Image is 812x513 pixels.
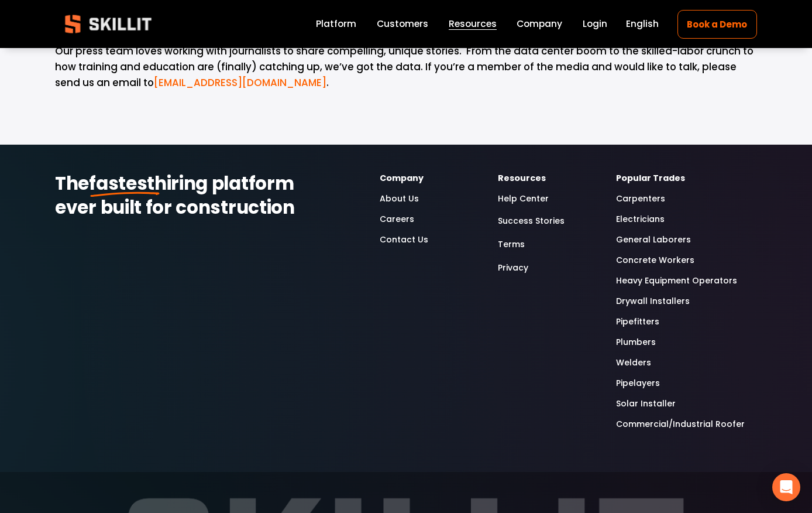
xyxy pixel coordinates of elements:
a: Platform [316,16,356,32]
a: Terms [498,237,525,252]
span: English [626,17,659,30]
img: Skillit [55,6,161,42]
p: Our press team loves working with journalists to share compelling, unique stories. From the data ... [55,43,757,91]
a: folder dropdown [449,16,497,32]
strong: hiring platform ever built for construction [55,170,298,220]
a: Heavy Equipment Operators [616,274,737,288]
a: Success Stories [498,213,565,229]
a: [EMAIL_ADDRESS][DOMAIN_NAME] [154,76,326,90]
strong: fastest [89,170,154,196]
a: Book a Demo [677,10,757,39]
a: Contact Us [380,233,428,247]
a: Welders [616,356,651,370]
strong: Company [380,172,424,184]
a: Pipelayers [616,377,660,390]
a: Help Center [498,192,549,206]
a: General Laborers [616,233,691,247]
a: Company [517,16,562,32]
a: Electricians [616,213,665,226]
a: Solar Installer [616,397,676,411]
strong: Popular Trades [616,172,685,184]
span: Resources [449,17,497,30]
a: Carpenters [616,192,665,206]
a: Customers [377,16,428,32]
a: Commercial/Industrial Roofer [616,418,745,431]
a: Privacy [498,260,528,276]
a: Drywall Installers [616,295,690,308]
div: language picker [626,16,659,32]
a: Pipefitters [616,315,659,329]
a: About Us [380,192,419,206]
strong: The [55,170,89,196]
strong: Resources [498,172,546,184]
a: Careers [380,213,414,226]
a: Plumbers [616,336,656,349]
a: Concrete Workers [616,254,694,267]
div: Open Intercom Messenger [772,473,800,501]
a: Login [583,16,607,32]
